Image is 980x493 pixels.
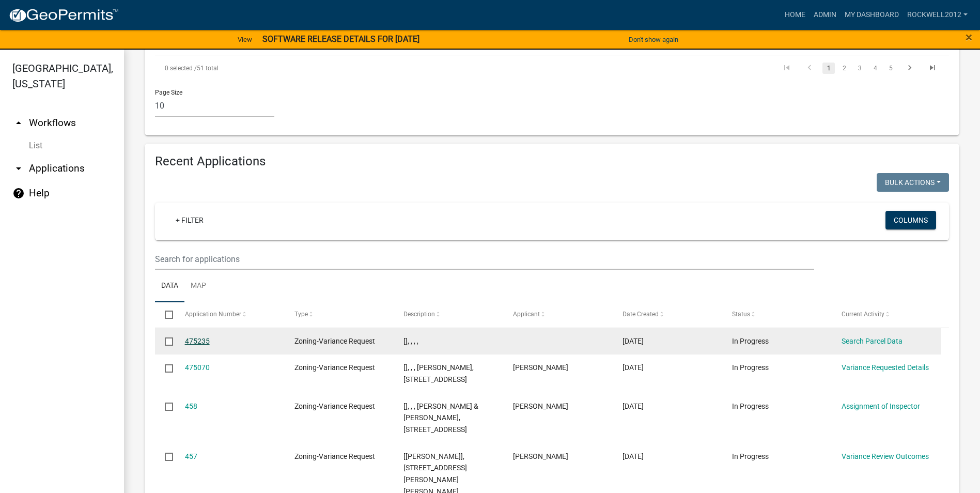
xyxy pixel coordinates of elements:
[722,302,832,327] datatable-header-cell: Status
[842,311,884,318] span: Current Activity
[923,63,942,74] a: go to last page
[822,63,835,74] a: 1
[900,63,920,74] a: go to next page
[294,452,375,460] span: Zoning-Variance Request
[284,302,394,327] datatable-header-cell: Type
[12,117,25,129] i: arrow_drop_up
[175,302,284,327] datatable-header-cell: Application Number
[12,187,25,199] i: help
[842,337,903,345] a: Search Parcel Data
[732,452,769,460] span: In Progress
[294,363,375,372] span: Zoning-Variance Request
[883,59,898,77] li: page 5
[877,173,949,192] button: Bulk Actions
[513,452,568,460] span: Randy Barta
[394,302,503,327] datatable-header-cell: Description
[185,452,197,460] a: 457
[732,402,769,410] span: In Progress
[185,363,210,372] a: 475070
[155,154,949,169] h4: Recent Applications
[966,31,972,43] button: Close
[867,59,883,77] li: page 4
[884,63,897,74] a: 5
[503,302,613,327] datatable-header-cell: Applicant
[885,211,936,229] button: Columns
[842,452,929,460] a: Variance Review Outcomes
[841,5,903,25] a: My Dashboard
[623,402,644,410] span: 09/04/2025
[966,30,972,44] span: ×
[234,31,256,48] a: View
[294,337,375,345] span: Zoning-Variance Request
[165,65,197,72] span: 0 selected /
[821,59,836,77] li: page 1
[623,337,644,345] span: 09/08/2025
[777,63,797,74] a: go to first page
[623,363,644,372] span: 09/08/2025
[838,63,850,74] a: 2
[903,5,972,25] a: Rockwell2012
[732,363,769,372] span: In Progress
[403,402,478,434] span: [], , , PAUL W & JULIE STANGL, 25433 PARK TRL
[155,249,814,270] input: Search for applications
[842,363,929,372] a: Variance Requested Details
[185,402,197,410] a: 458
[185,337,210,345] a: 475235
[294,402,375,410] span: Zoning-Variance Request
[832,302,941,327] datatable-header-cell: Current Activity
[836,59,852,77] li: page 2
[513,402,568,410] span: Paul W Stangl
[12,162,25,175] i: arrow_drop_down
[513,363,568,372] span: Jenny Stafford
[403,337,418,345] span: [], , , ,
[852,59,867,77] li: page 3
[781,5,810,25] a: Home
[155,270,184,303] a: Data
[732,337,769,345] span: In Progress
[842,402,920,410] a: Assignment of Inspector
[403,363,474,383] span: [], , , JENNY STAFFORD, 11518 CO HWY 11
[155,55,469,81] div: 51 total
[184,270,212,303] a: Map
[294,311,308,318] span: Type
[513,311,540,318] span: Applicant
[185,311,241,318] span: Application Number
[155,302,175,327] datatable-header-cell: Select
[262,34,419,44] strong: SOFTWARE RELEASE DETAILS FOR [DATE]
[403,311,435,318] span: Description
[623,452,644,460] span: 09/03/2025
[623,311,659,318] span: Date Created
[167,211,212,229] a: + Filter
[869,63,881,74] a: 4
[613,302,722,327] datatable-header-cell: Date Created
[810,5,841,25] a: Admin
[625,31,682,48] button: Don't show again
[853,63,866,74] a: 3
[800,63,819,74] a: go to previous page
[732,311,750,318] span: Status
